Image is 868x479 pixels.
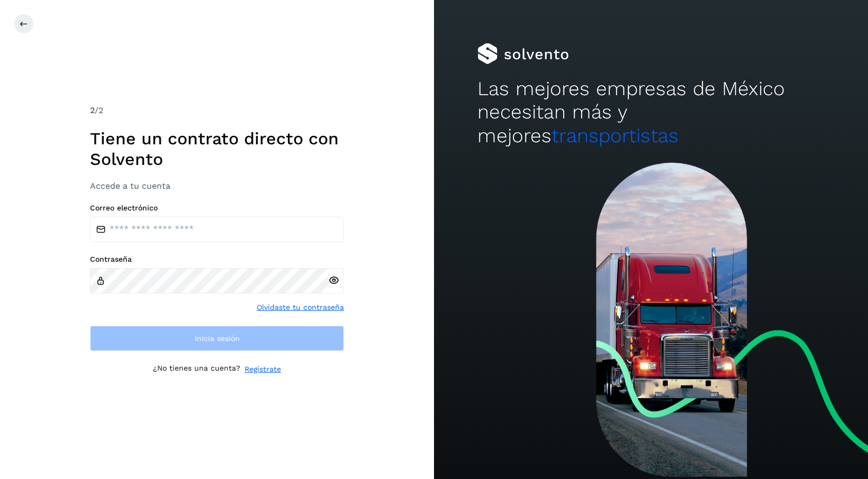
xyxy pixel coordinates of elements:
[90,105,95,115] span: 2
[90,181,344,191] h3: Accede a tu cuenta
[153,364,240,375] p: ¿No tienes una cuenta?
[551,124,679,147] span: transportistas
[245,364,281,375] a: Regístrate
[195,335,240,342] span: Inicia sesión
[90,204,344,213] label: Correo electrónico
[477,77,825,148] h2: Las mejores empresas de México necesitan más y mejores
[90,326,344,351] button: Inicia sesión
[90,128,344,169] h1: Tiene un contrato directo con Solvento
[257,302,344,313] a: Olvidaste tu contraseña
[90,255,344,264] label: Contraseña
[90,104,344,117] div: /2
